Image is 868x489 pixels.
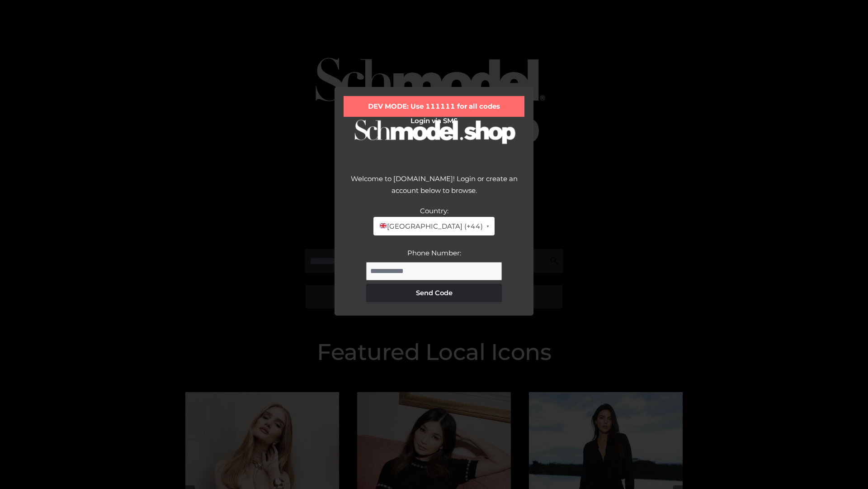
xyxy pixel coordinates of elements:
[379,221,482,232] span: [GEOGRAPHIC_DATA] (+44)
[344,117,524,125] h2: Login via SMS
[344,173,524,205] div: Welcome to [DOMAIN_NAME]! Login or create an account below to browse.
[366,284,502,302] button: Send Code
[344,96,524,117] div: DEV MODE: Use 111111 for all codes
[420,206,448,215] label: Country:
[380,222,387,229] img: 🇬🇧
[407,249,461,257] label: Phone Number:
